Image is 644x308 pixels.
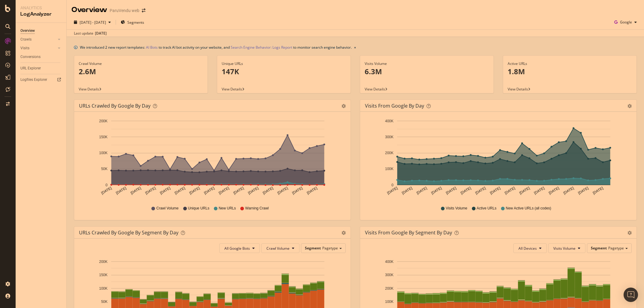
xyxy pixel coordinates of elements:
text: 0 [105,183,108,187]
div: gear [627,104,632,108]
div: gear [342,104,346,108]
span: Pagetype [322,245,338,251]
span: New URLs [219,206,236,211]
div: Overview [20,28,35,34]
span: Segment [305,245,321,251]
a: Search Engine Behavior: Logs Report [231,44,292,50]
div: gear [627,231,632,235]
text: 300K [385,135,393,139]
span: Warning Crawl [245,206,269,211]
div: Last update [74,31,107,36]
div: Logfiles Explorer [20,77,47,83]
div: Visits Volume [365,61,489,66]
text: [DATE] [460,186,472,195]
span: View Details [222,87,242,92]
text: [DATE] [174,186,186,195]
div: Overview [71,5,107,15]
div: Visits from Google By Segment By Day [365,230,452,236]
text: [DATE] [144,186,156,195]
p: 2.6M [79,66,203,77]
text: [DATE] [533,186,545,195]
span: [DATE] - [DATE] [80,20,106,25]
button: Segments [118,17,147,27]
text: [DATE] [475,186,487,195]
span: Google [620,20,632,25]
a: Conversions [20,54,62,60]
text: 400K [385,119,393,123]
a: URL Explorer [20,65,62,72]
a: Logfiles Explorer [20,77,62,83]
text: [DATE] [247,186,259,195]
text: [DATE] [563,186,575,195]
div: gear [342,231,346,235]
text: [DATE] [548,186,560,195]
text: 200K [99,119,108,123]
text: [DATE] [592,186,604,195]
text: [DATE] [577,186,589,195]
text: 100K [385,300,393,304]
text: 100K [99,151,108,155]
text: [DATE] [277,186,289,195]
div: LogAnalyzer [20,11,62,18]
div: arrow-right-arrow-left [142,8,145,13]
text: [DATE] [100,186,112,195]
button: Visits Volume [548,243,585,253]
button: Crawl Volume [261,243,299,253]
text: [DATE] [218,186,230,195]
button: Google [612,17,639,27]
text: [DATE] [518,186,530,195]
span: Unique URLs [188,206,209,211]
text: [DATE] [159,186,171,195]
text: [DATE] [203,186,215,195]
span: Segment [591,245,607,251]
text: 0 [391,183,393,187]
text: 200K [385,151,393,155]
button: close banner [353,43,357,52]
p: 147K [222,66,346,77]
button: All Google Bots [219,243,260,253]
span: All Devices [518,246,537,251]
p: 6.3M [365,66,489,77]
div: Visits from Google by day [365,103,424,109]
div: Analytics [20,5,62,11]
text: [DATE] [262,186,274,195]
span: Visits Volume [553,246,576,251]
a: Overview [20,28,62,34]
button: [DATE] - [DATE] [71,17,113,27]
text: 200K [385,286,393,291]
text: [DATE] [489,186,501,195]
a: AI Bots [146,44,158,50]
a: Visits [20,45,56,51]
div: [DATE] [95,31,107,36]
text: 150K [99,273,108,277]
div: Open Intercom Messenger [624,288,638,302]
text: [DATE] [232,186,245,195]
div: URLs Crawled by Google by day [79,103,150,109]
div: Visits [20,45,29,51]
text: 400K [385,260,393,264]
text: [DATE] [189,186,201,195]
span: View Details [365,87,385,92]
div: URL Explorer [20,65,41,72]
text: 100K [99,286,108,291]
text: [DATE] [306,186,318,195]
text: [DATE] [130,186,142,195]
text: 200K [99,260,108,264]
div: Unique URLs [222,61,346,66]
span: All Google Bots [224,246,250,251]
div: Crawls [20,36,32,43]
text: [DATE] [430,186,442,195]
text: [DATE] [386,186,398,195]
text: 300K [385,273,393,277]
span: Visits Volume [446,206,467,211]
span: New Active URLs (all codes) [506,206,551,211]
text: [DATE] [445,186,457,195]
text: [DATE] [416,186,428,195]
div: We introduced 2 new report templates: to track AI bot activity on your website, and to monitor se... [80,44,352,50]
span: View Details [508,87,528,92]
span: Pagetype [608,245,624,251]
svg: A chart. [365,117,632,200]
div: Conversions [20,54,41,60]
text: [DATE] [504,186,516,195]
span: View Details [79,87,99,92]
